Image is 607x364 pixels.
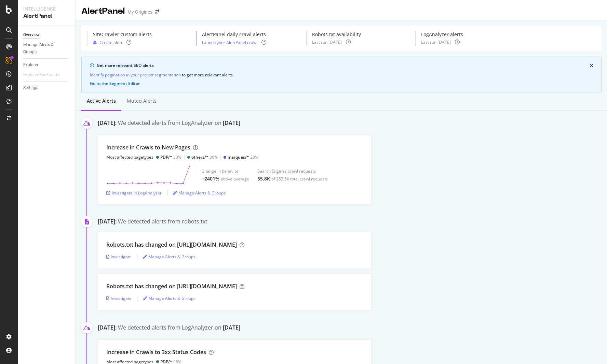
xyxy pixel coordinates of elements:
[202,168,249,174] div: Change in behavior
[173,187,226,198] button: Manage Alerts & Groups
[23,31,71,39] a: Overview
[98,119,117,128] div: [DATE]:
[127,98,157,104] div: Muted alerts
[23,61,71,69] a: Explorer
[160,154,181,160] div: 30%
[143,293,195,304] button: Manage Alerts & Groups
[90,71,593,78] div: to get more relevant alerts .
[106,348,206,356] div: Increase in Crawls to 3xx Status Codes
[228,154,258,160] div: 28%
[106,187,162,198] button: Investigate in LogAnalyzer
[421,31,463,38] div: LogAnalyzer alerts
[106,254,132,260] a: Investigate
[118,119,240,128] div: We detected alerts from LogAnalyzer on
[23,31,40,39] div: Overview
[228,154,249,160] div: marques/*
[93,39,122,46] button: Create alert
[312,39,342,45] div: Last run: [DATE]
[421,39,451,45] div: Last run: [DATE]
[23,61,38,69] div: Explorer
[23,5,70,12] div: Intelligence
[99,40,122,45] div: Create alert
[23,41,64,56] div: Manage Alerts & Groups
[106,144,190,151] div: Increase in Crawls to New Pages
[127,9,152,15] div: My Origines
[106,295,132,301] a: Investigate
[143,251,195,262] button: Manage Alerts & Groups
[23,84,71,91] a: Settings
[93,31,152,38] div: SiteCrawler custom alerts
[223,324,240,332] div: [DATE]
[98,218,117,225] div: [DATE]:
[223,119,240,127] div: [DATE]
[81,57,602,92] div: info banner
[106,154,153,160] div: Most affected pagetypes
[106,282,237,290] div: Robots.txt has changed on [URL][DOMAIN_NAME]
[202,40,257,45] a: Launch your AlertPanel crawl
[202,31,266,38] div: AlertPanel daily crawl alerts
[118,218,207,225] div: We detected alerts from robots.txt
[155,10,159,14] div: arrow-right-arrow-left
[160,154,172,160] div: PDP/*
[23,84,38,91] div: Settings
[257,175,270,182] div: 55.8K
[588,62,595,70] button: close banner
[106,293,132,304] button: Investigate
[87,98,116,104] div: Active alerts
[98,324,117,333] div: [DATE]:
[191,154,218,160] div: 30%
[23,71,67,78] a: Explorer Bookmarks
[584,341,600,357] iframe: Intercom live chat
[23,12,70,20] div: AlertPanel
[173,190,226,196] a: Manage Alerts & Groups
[23,71,60,78] div: Explorer Bookmarks
[106,241,237,249] div: Robots.txt has changed on [URL][DOMAIN_NAME]
[106,190,162,196] a: Investigate in LogAnalyzer
[202,39,257,46] button: Launch your AlertPanel crawl
[143,295,195,301] a: Manage Alerts & Groups
[202,175,219,182] div: +2401%
[81,5,125,17] div: AlertPanel
[90,81,140,86] button: Go to the Segment Editor
[191,154,208,160] div: others/*
[312,31,361,38] div: Robots.txt availability
[221,176,249,182] div: above average
[106,251,132,262] button: Investigate
[90,71,181,78] a: Identify pagination in your project segmentation
[271,176,328,182] div: of 253.5K total crawl requests
[118,324,240,333] div: We detected alerts from LogAnalyzer on
[257,168,328,174] div: Search Engines crawl requests
[143,254,195,260] a: Manage Alerts & Groups
[97,62,590,69] div: Get more relevant SEO alerts
[23,41,71,56] a: Manage Alerts & Groups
